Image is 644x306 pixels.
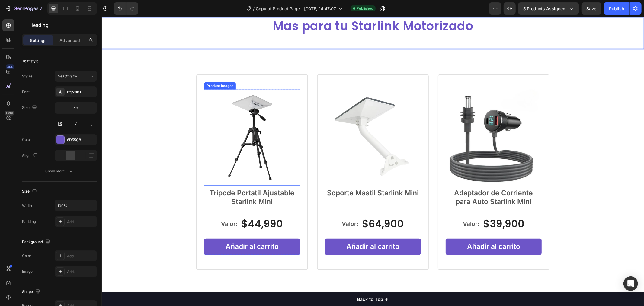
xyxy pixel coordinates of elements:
[139,200,182,214] div: $44,990
[55,200,97,211] input: Auto
[256,5,336,12] span: Copy of Product Page - [DATE] 14:47:07
[5,111,14,116] div: Beta
[357,6,373,11] span: Published
[67,253,95,259] div: Add...
[114,2,138,15] div: Undo/Redo
[22,104,38,112] div: Size
[120,203,136,211] p: Valor:
[124,225,177,234] div: Añadir al carrito
[22,58,39,64] div: Text style
[223,73,319,169] a: Soporte Mastil Antena Starlink Mini
[518,2,579,15] button: 5 products assigned
[623,276,638,291] div: Open Intercom Messenger
[22,73,33,79] div: Styles
[2,2,45,15] button: 7
[361,203,378,211] p: Valor:
[582,2,601,15] button: Save
[40,5,42,12] p: 7
[102,222,198,238] button: Añadir al carrito
[255,279,287,285] div: Back to Top ↑
[67,269,95,275] div: Add...
[6,64,14,69] div: 450
[381,200,423,214] div: $39,900
[22,151,39,160] div: Align
[344,222,440,238] button: Añadir al carrito
[344,172,439,190] p: Adaptador de Corriente para Auto Starlink Mini
[609,5,624,12] div: Publish
[22,219,36,224] div: Padding
[57,73,77,79] span: Heading 2*
[29,21,95,29] p: Heading
[604,2,629,15] button: Publish
[260,200,303,214] div: $64,900
[30,37,47,44] p: Settings
[253,5,255,12] span: /
[365,225,418,234] div: Añadir al carrito
[102,17,644,306] iframe: Design area
[523,5,566,12] span: 5 products assigned
[22,137,31,142] div: Color
[22,187,38,196] div: Size
[240,203,257,211] p: Valor:
[587,6,597,11] span: Save
[55,71,97,82] button: Heading 2*
[245,225,298,234] div: Añadir al carrito
[22,238,51,246] div: Background
[22,269,33,274] div: Image
[22,89,30,95] div: Font
[22,288,41,296] div: Shape
[67,90,95,95] div: Poppins
[102,73,198,169] a: Trípode Ajustable Portátil para Starlink Mini
[22,203,32,208] div: Width
[46,168,74,174] div: Show more
[59,37,80,44] p: Advanced
[103,172,198,181] p: Tripode Portatil Ajustable
[103,181,198,190] p: Starlink Mini
[344,73,440,169] a: Adaptador de Corriente 12v Para Starlink Mini
[22,166,97,177] button: Show more
[224,172,319,181] p: Soporte Mastil Starlink Mini
[67,219,95,225] div: Add...
[104,66,133,72] div: Product Images
[223,222,319,238] button: Añadir al carrito
[67,137,95,143] div: 6D55C8
[22,253,31,259] div: Color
